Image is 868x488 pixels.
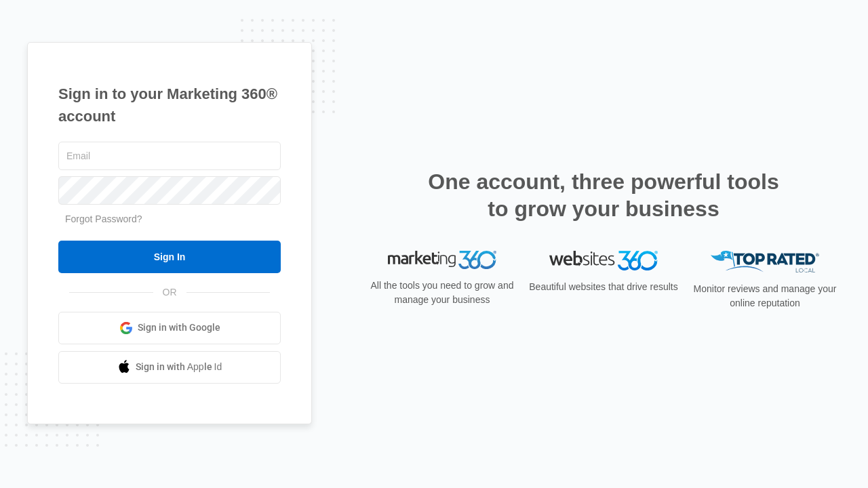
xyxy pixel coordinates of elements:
[424,168,783,222] h2: One account, three powerful tools to grow your business
[58,83,281,127] h1: Sign in to your Marketing 360® account
[388,251,496,270] img: Marketing 360
[549,251,658,270] img: Websites 360
[136,360,222,374] span: Sign in with Apple Id
[58,241,281,273] input: Sign In
[58,312,281,344] a: Sign in with Google
[58,351,281,384] a: Sign in with Apple Id
[138,321,220,335] span: Sign in with Google
[689,282,841,310] p: Monitor reviews and manage your online reputation
[528,280,679,294] p: Beautiful websites that drive results
[58,142,281,170] input: Email
[65,213,142,224] a: Forgot Password?
[153,285,186,300] span: OR
[366,279,518,307] p: All the tools you need to grow and manage your business
[711,251,819,273] img: Top Rated Local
